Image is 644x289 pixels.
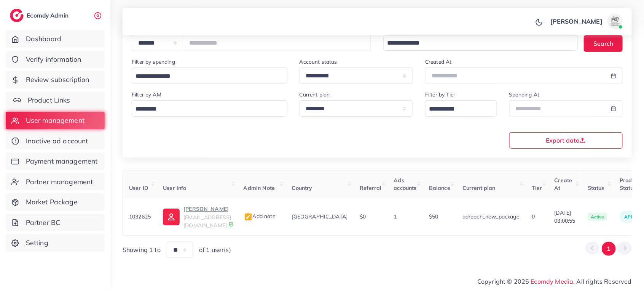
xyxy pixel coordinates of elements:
[26,136,88,146] span: Inactive ad account
[574,277,632,286] span: , All rights Reserved
[555,209,575,225] span: [DATE] 03:00:55
[429,213,438,220] span: $50
[163,209,180,225] img: ic-user-info.36bf1079.svg
[426,103,487,115] input: Search for option
[532,185,542,191] span: Tier
[244,213,276,220] span: Add note
[292,185,312,191] span: Country
[133,103,277,115] input: Search for option
[183,214,231,228] span: [EMAIL_ADDRESS][DOMAIN_NAME]
[26,34,61,44] span: Dashboard
[6,234,105,252] a: Setting
[588,213,607,221] span: active
[6,153,105,170] a: Payment management
[509,132,623,149] button: Export data
[27,12,70,19] h2: Ecomdy Admin
[26,197,78,207] span: Market Package
[585,242,632,256] ul: Pagination
[383,35,578,51] div: Search for option
[244,212,253,222] img: admin_note.cdd0b510.svg
[6,30,105,48] a: Dashboard
[123,246,161,254] span: Showing 1 to
[620,177,640,191] span: Product Status
[6,173,105,191] a: Partner management
[133,71,277,82] input: Search for option
[10,9,70,22] a: logoEcomdy Admin
[132,67,287,84] div: Search for option
[602,242,616,256] button: Go to page 1
[129,213,151,220] span: 1032625
[26,238,48,248] span: Setting
[132,91,161,98] label: Filter by AM
[462,185,496,191] span: Current plan
[532,213,535,220] span: 0
[584,35,623,51] button: Search
[132,58,175,66] label: Filter by spending
[26,116,84,125] span: User management
[132,100,287,117] div: Search for option
[425,100,497,117] div: Search for option
[228,222,234,227] img: 9CAL8B2pu8EFxCJHYAAAAldEVYdGRhdGU6Y3JlYXRlADIwMjItMTItMDlUMDQ6NTg6MzkrMDA6MDBXSlgLAAAAJXRFWHRkYXR...
[6,214,105,231] a: Partner BC
[384,37,568,49] input: Search for option
[607,14,623,29] img: avatar
[6,92,105,109] a: Product Links
[555,177,572,191] span: Create At
[300,58,337,66] label: Account status
[28,95,70,105] span: Product Links
[394,213,397,220] span: 1
[199,246,231,254] span: of 1 user(s)
[509,91,540,98] label: Spending At
[6,71,105,88] a: Review subscription
[183,204,231,214] p: [PERSON_NAME]
[425,91,455,98] label: Filter by Tier
[163,185,186,191] span: User info
[26,156,98,166] span: Payment management
[360,213,366,220] span: $0
[244,185,275,191] span: Admin Note
[394,177,417,191] span: Ads accounts
[300,91,330,98] label: Current plan
[477,277,632,286] span: Copyright © 2025
[129,185,148,191] span: User ID
[26,218,61,228] span: Partner BC
[462,213,520,220] span: adreach_new_package
[531,278,574,285] a: Ecomdy Media
[26,75,89,85] span: Review subscription
[6,112,105,129] a: User management
[425,58,452,66] label: Created At
[429,185,450,191] span: Balance
[163,204,231,229] a: [PERSON_NAME][EMAIL_ADDRESS][DOMAIN_NAME]
[10,9,24,22] img: logo
[6,132,105,150] a: Inactive ad account
[546,137,586,143] span: Export data
[26,177,93,187] span: Partner management
[360,185,381,191] span: Referral
[292,213,348,220] span: [GEOGRAPHIC_DATA]
[6,51,105,68] a: Verify information
[550,17,603,26] p: [PERSON_NAME]
[26,55,81,64] span: Verify information
[6,193,105,211] a: Market Package
[546,14,626,29] a: [PERSON_NAME]avatar
[588,185,604,191] span: Status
